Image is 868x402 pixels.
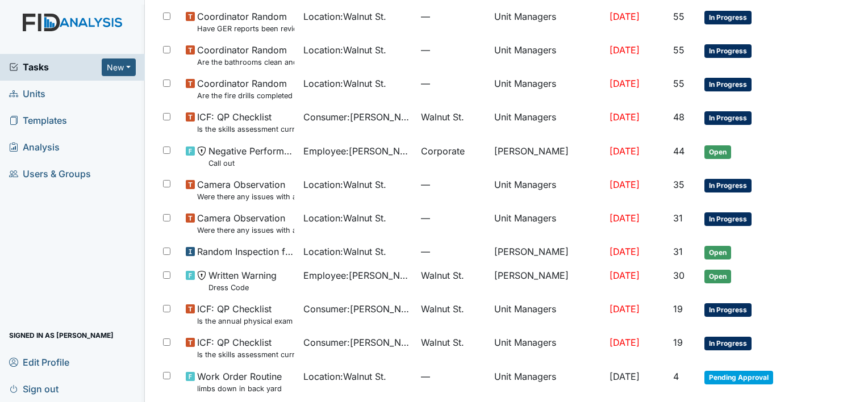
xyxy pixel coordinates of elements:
span: 48 [673,111,685,123]
span: 30 [673,270,685,281]
span: Location : Walnut St. [303,77,386,90]
td: Unit Managers [490,331,605,365]
span: Walnut St. [421,336,464,349]
span: Coordinator Random Are the fire drills completed for the most recent month? [197,77,294,101]
span: Camera Observation Were there any issues with applying topical medications? ( Starts at the top o... [197,178,294,202]
span: — [421,245,485,258]
span: 44 [673,145,685,157]
small: Are the bathrooms clean and in good repair? [197,57,294,68]
span: Location : Walnut St. [303,245,386,258]
span: [DATE] [610,44,640,56]
span: In Progress [704,78,752,91]
span: 31 [673,246,683,257]
span: Coordinator Random Are the bathrooms clean and in good repair? [197,43,294,68]
span: ICF: QP Checklist Is the skills assessment current? (document the date in the comment section) [197,110,294,135]
span: Walnut St. [421,302,464,316]
span: Consumer : [PERSON_NAME][GEOGRAPHIC_DATA] [303,110,412,124]
span: Templates [9,112,67,129]
span: Coordinator Random Have GER reports been reviewed by managers within 72 hours of occurrence? [197,10,294,34]
span: 19 [673,303,683,315]
span: Corporate [421,144,465,158]
span: Employee : [PERSON_NAME] [303,144,412,158]
small: Dress Code [208,282,277,293]
small: Have GER reports been reviewed by managers within 72 hours of occurrence? [197,23,294,34]
span: 55 [673,44,685,56]
span: 31 [673,212,683,224]
td: Unit Managers [490,106,605,139]
span: [DATE] [610,179,640,190]
span: Edit Profile [9,353,69,371]
span: Open [704,145,731,159]
span: Camera Observation Were there any issues with applying topical medications? ( Starts at the top o... [197,211,294,236]
span: In Progress [704,44,752,58]
span: In Progress [704,303,752,317]
span: — [421,77,485,90]
td: [PERSON_NAME] [490,264,605,298]
span: Consumer : [PERSON_NAME] [303,302,412,316]
a: Tasks [9,60,102,74]
span: [DATE] [610,212,640,224]
span: Location : Walnut St. [303,10,386,23]
span: [DATE] [610,303,640,315]
span: — [421,370,485,383]
span: [DATE] [610,78,640,89]
td: Unit Managers [490,173,605,207]
span: Signed in as [PERSON_NAME] [9,326,114,344]
span: Random Inspection for Evening [197,245,294,258]
span: Walnut St. [421,269,464,282]
span: 55 [673,11,685,22]
span: Negative Performance Review Call out [208,144,294,169]
td: Unit Managers [490,5,605,39]
span: — [421,211,485,225]
small: Are the fire drills completed for the most recent month? [197,90,294,101]
td: Unit Managers [490,207,605,240]
span: ICF: QP Checklist Is the annual physical exam current? (document the date in the comment section) [197,302,294,326]
span: Units [9,85,45,103]
td: Unit Managers [490,72,605,106]
small: Were there any issues with applying topical medications? ( Starts at the top of MAR and works the... [197,191,294,202]
span: Open [704,270,731,283]
span: Consumer : [PERSON_NAME][GEOGRAPHIC_DATA] [303,336,412,349]
td: [PERSON_NAME] [490,240,605,264]
span: [DATE] [610,371,640,382]
span: Analysis [9,139,60,156]
span: [DATE] [610,11,640,22]
td: Unit Managers [490,39,605,72]
span: Location : Walnut St. [303,43,386,57]
span: Walnut St. [421,110,464,124]
small: Is the skills assessment current? (document the date in the comment section) [197,124,294,135]
span: 19 [673,337,683,348]
small: Is the annual physical exam current? (document the date in the comment section) [197,316,294,326]
span: Pending Approval [704,371,773,384]
span: — [421,43,485,57]
span: — [421,10,485,23]
span: Written Warning Dress Code [208,269,277,293]
span: In Progress [704,179,752,192]
td: Unit Managers [490,365,605,399]
span: Open [704,246,731,259]
span: [DATE] [610,246,640,257]
span: [DATE] [610,270,640,281]
span: [DATE] [610,111,640,123]
span: [DATE] [610,337,640,348]
span: In Progress [704,11,752,24]
span: Location : Walnut St. [303,370,386,383]
span: 4 [673,371,679,382]
small: Were there any issues with applying topical medications? ( Starts at the top of MAR and works the... [197,225,294,236]
span: Users & Groups [9,165,91,183]
span: Employee : [PERSON_NAME][GEOGRAPHIC_DATA] [303,269,412,282]
td: Unit Managers [490,298,605,331]
span: In Progress [704,212,752,226]
span: In Progress [704,111,752,125]
span: — [421,178,485,191]
small: Call out [208,158,294,169]
small: Is the skills assessment current? (document the date in the comment section) [197,349,294,360]
span: Location : Walnut St. [303,211,386,225]
span: In Progress [704,337,752,350]
span: ICF: QP Checklist Is the skills assessment current? (document the date in the comment section) [197,336,294,360]
small: limbs down in back yard [197,383,282,394]
span: 35 [673,179,685,190]
span: Location : Walnut St. [303,178,386,191]
span: Sign out [9,380,59,397]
